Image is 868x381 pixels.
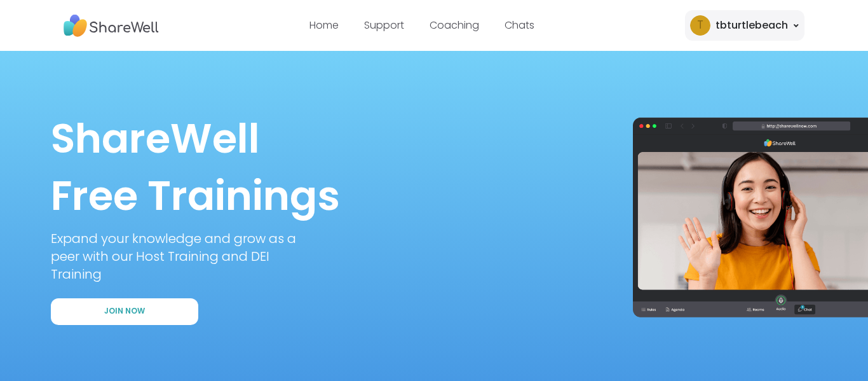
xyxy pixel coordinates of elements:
span: t [697,17,703,34]
div: tbturtlebeach [715,18,788,33]
img: ShareWell Nav Logo [64,8,159,43]
button: Join Now [51,298,198,325]
a: Support [364,18,404,32]
h1: ShareWell Free Trainings [51,110,817,224]
a: Chats [505,18,534,32]
a: Coaching [430,18,479,32]
a: Home [309,18,339,32]
span: Join Now [104,306,145,317]
p: Expand your knowledge and grow as a peer with our Host Training and DEI Training [51,230,318,283]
